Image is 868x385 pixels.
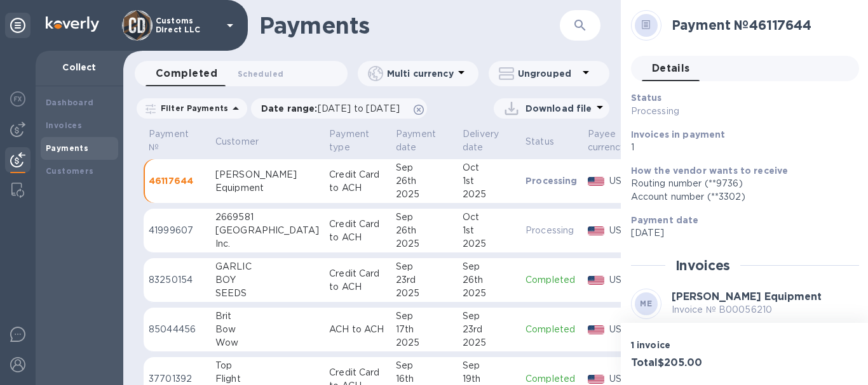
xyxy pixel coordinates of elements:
[238,67,283,81] span: Scheduled
[631,105,776,118] p: Processing
[518,67,578,80] p: Ungrouped
[463,161,515,174] div: Oct
[526,323,578,336] p: Completed
[215,260,319,273] div: GARLIC
[329,323,386,336] p: ACH to ACH
[463,336,515,349] div: 2025
[329,127,369,154] p: Payment type
[609,323,642,336] p: USD
[396,127,452,154] span: Payment date
[396,273,452,287] div: 23rd
[631,339,740,351] p: 1 invoice
[609,273,642,287] p: USD
[396,310,452,323] div: Sep
[588,375,605,384] img: USD
[672,290,822,303] b: [PERSON_NAME] Equipment
[396,323,452,336] div: 17th
[631,129,726,140] b: Invoices in payment
[215,336,319,349] div: Wow
[329,267,386,294] p: Credit Card to ACH
[149,174,205,187] p: 46117644
[672,303,822,316] p: Invoice № B00056210
[526,102,592,115] p: Download file
[149,127,205,154] span: Payment №
[46,166,94,176] b: Customers
[588,226,605,235] img: USD
[329,218,386,244] p: Credit Card to ACH
[156,65,217,82] span: Completed
[46,98,94,107] b: Dashboard
[215,273,319,287] div: BOY
[215,224,319,237] div: [GEOGRAPHIC_DATA]
[631,190,849,204] div: Account number (**3302)
[251,98,427,119] div: Date range:[DATE] to [DATE]
[463,127,515,154] span: Delivery date
[463,359,515,372] div: Sep
[588,127,642,154] span: Payee currency
[5,13,31,38] div: Unpin categories
[215,310,319,323] div: Brit
[396,359,452,372] div: Sep
[631,141,849,154] p: 1
[46,16,99,32] img: Logo
[215,211,319,224] div: 2669581
[215,237,319,251] div: Inc.
[631,166,789,176] b: How the vendor wants to receive
[609,174,642,188] p: USD
[46,143,88,153] b: Payments
[215,135,275,148] span: Customer
[631,177,849,190] div: Routing number (**9736)
[672,17,849,33] h2: Payment № 46117644
[215,287,319,300] div: SEEDS
[46,61,113,74] p: Collect
[215,359,319,372] div: Top
[46,121,82,130] b: Invoices
[396,161,452,174] div: Sep
[215,323,319,336] div: Bow
[387,67,454,80] p: Multi currency
[396,237,452,251] div: 2025
[463,323,515,336] div: 23rd
[463,174,515,188] div: 1st
[396,260,452,273] div: Sep
[329,168,386,195] p: Credit Card to ACH
[526,174,578,187] p: Processing
[259,12,560,39] h1: Payments
[396,174,452,188] div: 26th
[675,258,731,273] h2: Invoices
[526,135,571,148] span: Status
[463,273,515,287] div: 26th
[463,188,515,201] div: 2025
[609,224,642,237] p: USD
[261,102,406,115] p: Date range :
[215,168,319,181] div: [PERSON_NAME]
[631,357,740,369] h3: Total $205.00
[588,276,605,285] img: USD
[463,287,515,300] div: 2025
[396,211,452,224] div: Sep
[631,215,699,225] b: Payment date
[588,177,605,186] img: USD
[631,226,849,240] p: [DATE]
[396,336,452,349] div: 2025
[215,135,259,148] p: Customer
[526,273,578,287] p: Completed
[463,127,499,154] p: Delivery date
[463,310,515,323] div: Sep
[396,224,452,237] div: 26th
[463,211,515,224] div: Oct
[156,103,228,114] p: Filter Payments
[329,127,386,154] span: Payment type
[149,127,189,154] p: Payment №
[463,237,515,251] div: 2025
[526,224,578,237] p: Processing
[149,273,205,287] p: 83250154
[10,91,25,107] img: Foreign exchange
[396,188,452,201] div: 2025
[318,103,400,114] span: [DATE] to [DATE]
[588,325,605,334] img: USD
[526,135,554,148] p: Status
[396,287,452,300] div: 2025
[588,127,626,154] p: Payee currency
[215,181,319,195] div: Equipment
